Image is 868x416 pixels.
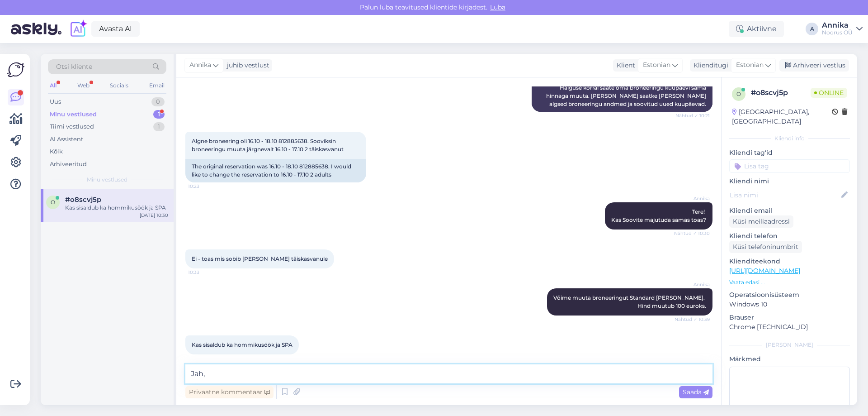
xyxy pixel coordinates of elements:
[56,62,92,72] span: Otsi kliente
[153,110,165,119] div: 1
[487,3,508,11] span: Luba
[553,294,706,309] span: Võime muuta broneeringut Standard [PERSON_NAME]. Hind muutub 100 euroks.
[50,122,94,131] div: Tiimi vestlused
[729,322,850,332] p: Chrome [TECHNICAL_ID]
[674,230,710,237] span: Nähtud ✓ 10:30
[729,290,850,300] p: Operatsioonisüsteem
[729,313,850,322] p: Brauser
[779,59,849,72] div: Arhiveeri vestlus
[108,80,130,91] div: Socials
[50,97,61,106] div: Uus
[48,80,58,91] div: All
[729,354,850,364] p: Märkmed
[729,159,850,173] input: Lisa tag
[811,88,847,98] span: Online
[223,61,269,70] div: juhib vestlust
[188,355,222,362] span: 10:39
[690,61,728,70] div: Klienditugi
[69,19,88,38] img: explore-ai
[189,60,211,70] span: Annika
[676,195,710,202] span: Annika
[87,176,127,184] span: Minu vestlused
[185,386,274,398] div: Privaatne kommentaar
[675,316,710,323] span: Nähtud ✓ 10:39
[729,300,850,309] p: Windows 10
[50,147,63,156] div: Kõik
[185,159,366,182] div: The original reservation was 16.10 - 18.10 812885638. I would like to change the reservation to 1...
[7,61,24,78] img: Askly Logo
[613,61,635,70] div: Klient
[729,215,793,228] div: Küsi meiliaadressi
[91,21,140,37] a: Avasta AI
[729,267,800,275] a: [URL][DOMAIN_NAME]
[729,241,802,253] div: Küsi telefoninumbrit
[729,206,850,215] p: Kliendi email
[729,177,850,186] p: Kliendi nimi
[736,60,764,70] span: Estonian
[50,160,87,169] div: Arhiveeritud
[676,281,710,288] span: Annika
[683,388,709,396] span: Saada
[675,112,710,119] span: Nähtud ✓ 10:21
[732,107,832,126] div: [GEOGRAPHIC_DATA], [GEOGRAPHIC_DATA]
[50,135,83,144] div: AI Assistent
[643,60,670,70] span: Estonian
[51,199,55,206] span: o
[188,183,222,190] span: 10:23
[185,364,712,383] textarea: Jah,
[192,255,328,262] span: Ei - toas mis sobib [PERSON_NAME] täiskasvanule
[729,341,850,349] div: [PERSON_NAME]
[188,269,222,276] span: 10:33
[736,91,741,97] span: o
[153,122,165,131] div: 1
[65,204,168,212] div: Kas sisaldub ka hommikusöök ja SPA
[140,212,168,219] div: [DATE] 10:30
[75,80,91,91] div: Web
[50,110,97,119] div: Minu vestlused
[147,80,166,91] div: Email
[151,97,165,106] div: 0
[65,196,101,204] span: #o8scvj5p
[192,341,292,348] span: Kas sisaldub ka hommikusöök ja SPA
[729,231,850,241] p: Kliendi telefon
[822,29,853,36] div: Noorus OÜ
[730,190,840,200] input: Lisa nimi
[192,138,344,153] span: Algne broneering oli 16.10 - 18.10 812885638. Sooviksin broneeringu muuta järgnevalt 16.10 - 17.1...
[729,257,850,266] p: Klienditeekond
[729,21,784,37] div: Aktiivne
[729,148,850,158] p: Kliendi tag'id
[806,23,818,35] div: A
[822,22,863,36] a: AnnikaNoorus OÜ
[751,87,811,98] div: # o8scvj5p
[729,278,850,287] p: Vaata edasi ...
[532,80,712,112] div: Haiguse korral saate oma broneeringu kuupäevi sama hinnaga muuta. [PERSON_NAME] saatke [PERSON_NA...
[729,134,850,143] div: Kliendi info
[822,22,853,29] div: Annika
